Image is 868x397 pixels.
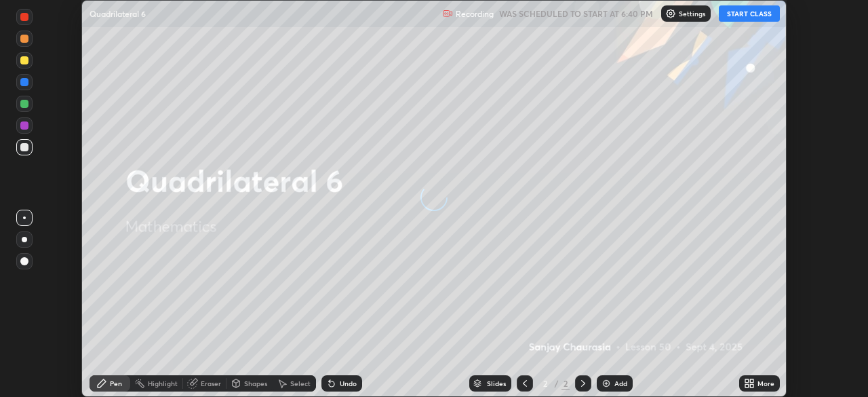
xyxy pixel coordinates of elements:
div: Slides [487,380,506,387]
img: recording.375f2c34.svg [442,8,453,19]
div: More [757,380,774,387]
div: 2 [538,379,552,387]
button: START CLASS [719,5,780,22]
div: Shapes [244,380,267,387]
div: Pen [110,380,122,387]
div: Highlight [148,380,178,387]
div: 2 [561,377,570,390]
p: Settings [679,10,705,17]
p: Quadrilateral 6 [90,8,146,19]
p: Recording [456,9,494,19]
div: Add [614,380,627,387]
h5: WAS SCHEDULED TO START AT 6:40 PM [499,7,653,20]
img: class-settings-icons [665,8,676,19]
img: add-slide-button [601,378,612,389]
div: Undo [340,380,357,387]
div: Select [290,380,311,387]
div: / [555,379,559,387]
div: Eraser [201,380,221,387]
